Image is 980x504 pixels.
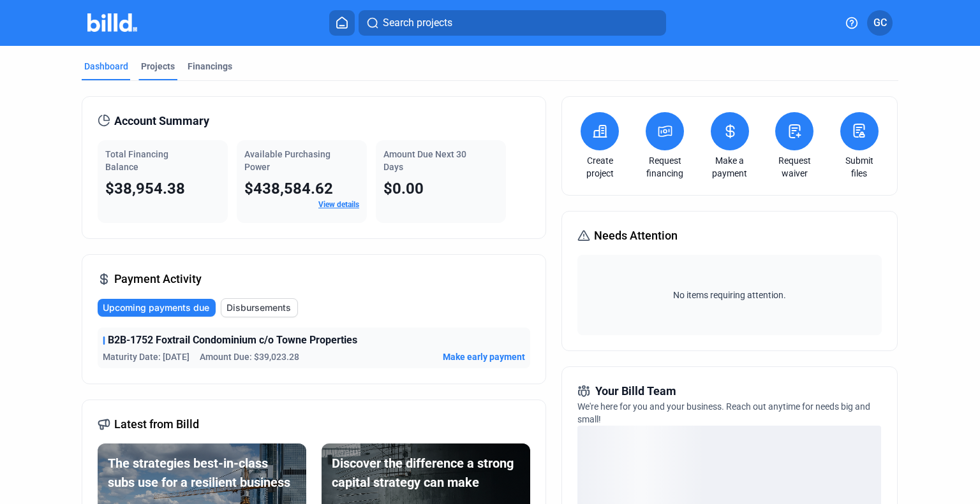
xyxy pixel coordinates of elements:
span: $38,954.38 [105,180,185,198]
div: The strategies best-in-class subs use for a resilient business [108,454,296,492]
button: GC [867,10,893,36]
button: Search projects [359,10,666,36]
span: Amount Due Next 30 Days [383,149,466,172]
span: Latest from Billd [114,415,199,433]
span: Maturity Date: [DATE] [103,350,189,363]
button: Make early payment [443,350,525,363]
a: Submit files [837,154,882,180]
a: View details [318,200,359,209]
span: We're here for you and your business. Reach out anytime for needs big and small! [577,401,870,424]
span: $438,584.62 [244,180,333,198]
span: Amount Due: $39,023.28 [200,350,299,363]
span: Account Summary [114,112,209,130]
span: B2B-1752 Foxtrail Condominium c/o Towne Properties [108,333,357,348]
span: Available Purchasing Power [244,149,330,172]
span: Total Financing Balance [105,149,168,172]
div: Discover the difference a strong capital strategy can make [332,454,520,492]
span: GC [873,15,887,31]
a: Request financing [642,154,687,180]
span: Needs Attention [594,227,678,245]
span: Search projects [383,15,452,31]
button: Disbursements [221,298,298,317]
span: Payment Activity [114,270,202,288]
a: Make a payment [708,154,752,180]
a: Request waiver [772,154,817,180]
span: $0.00 [383,180,424,198]
span: Upcoming payments due [103,301,209,314]
button: Upcoming payments due [98,299,216,317]
div: Projects [141,60,175,73]
span: Disbursements [226,301,291,314]
div: Financings [188,60,232,73]
img: Billd Company Logo [87,13,138,32]
span: No items requiring attention. [583,289,876,301]
span: Your Billd Team [595,382,676,400]
div: Dashboard [84,60,128,73]
a: Create project [577,154,622,180]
